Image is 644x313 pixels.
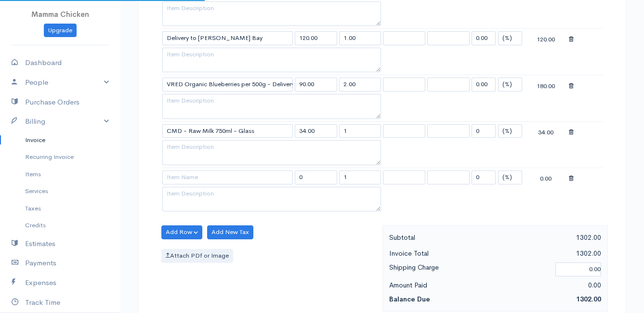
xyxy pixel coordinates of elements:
div: 1302.00 [495,232,606,244]
div: Amount Paid [384,279,495,291]
div: 180.00 [525,79,567,91]
div: 1302.00 [495,248,606,260]
div: 120.00 [525,32,567,44]
input: Item Name [162,170,293,184]
input: Item Name [162,124,293,138]
div: Shipping Charge [384,261,551,277]
div: 0.00 [495,279,606,291]
div: Invoice Total [384,248,495,260]
button: Add New Tax [207,225,253,239]
div: 0.00 [525,171,567,183]
a: Upgrade [44,24,77,38]
strong: Balance Due [389,295,430,303]
div: Subtotal [384,232,495,244]
input: Item Name [162,31,293,45]
input: Item Name [162,78,293,91]
span: 1302.00 [576,295,601,303]
div: 34.00 [525,125,567,137]
span: Mamma Chicken [31,10,89,19]
label: Attach PDf or Image [161,249,233,263]
button: Add Row [161,225,202,239]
